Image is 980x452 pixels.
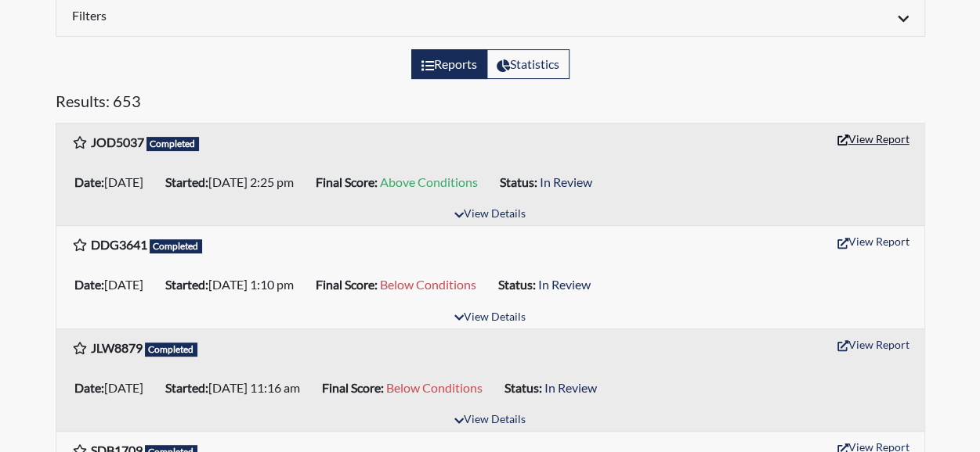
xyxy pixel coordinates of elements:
[74,174,104,189] b: Date:
[380,277,476,292] span: Below Conditions
[165,277,208,292] b: Started:
[91,237,147,252] b: DDG3641
[68,375,159,400] li: [DATE]
[380,174,478,189] span: Above Conditions
[74,277,104,292] b: Date:
[538,277,591,292] span: In Review
[386,380,483,395] span: Below Conditions
[60,8,920,27] div: Click to expand/collapse filters
[316,277,378,292] b: Final Score:
[486,49,570,79] label: View statistics about completed interviews
[322,380,384,395] b: Final Score:
[72,8,479,23] h6: Filters
[316,174,378,189] b: Final Score:
[540,174,592,189] span: In Review
[447,307,533,328] button: View Details
[145,343,198,357] span: Completed
[411,49,487,79] label: View the list of reports
[544,380,597,395] span: In Review
[504,380,542,395] b: Status:
[165,174,208,189] b: Started:
[830,127,917,151] button: View Report
[91,340,143,355] b: JLW8879
[159,272,309,297] li: [DATE] 1:10 pm
[159,170,309,195] li: [DATE] 2:25 pm
[447,410,533,431] button: View Details
[150,239,203,253] span: Completed
[68,272,159,297] li: [DATE]
[159,375,316,400] li: [DATE] 11:16 am
[500,174,537,189] b: Status:
[165,380,208,395] b: Started:
[830,229,917,253] button: View Report
[91,135,144,149] b: JOD5037
[74,380,104,395] b: Date:
[68,170,159,195] li: [DATE]
[498,277,536,292] b: Status:
[447,204,533,225] button: View Details
[830,332,917,357] button: View Report
[56,91,925,117] h5: Results: 653
[146,137,200,151] span: Completed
